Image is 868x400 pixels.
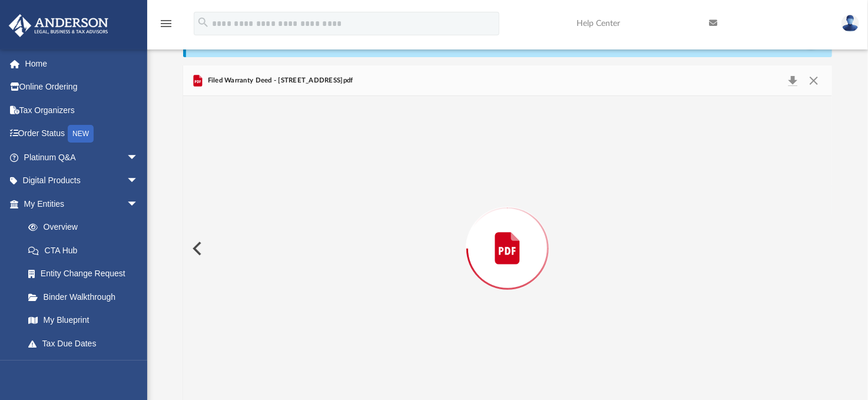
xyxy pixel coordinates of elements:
[127,355,150,379] span: arrow_drop_down
[8,146,156,169] a: Platinum Q&Aarrow_drop_down
[8,98,156,122] a: Tax Organizers
[183,232,209,265] button: Previous File
[8,122,156,146] a: Order StatusNEW
[205,75,353,86] span: Filed Warranty Deed - [STREET_ADDRESS]pdf
[197,16,210,29] i: search
[8,169,156,193] a: Digital Productsarrow_drop_down
[16,239,156,262] a: CTA Hub
[16,332,156,355] a: Tax Due Dates
[127,192,150,216] span: arrow_drop_down
[159,16,173,31] i: menu
[16,216,156,239] a: Overview
[127,169,150,193] span: arrow_drop_down
[842,15,859,32] img: User Pic
[8,52,156,75] a: Home
[159,22,173,31] a: menu
[16,309,150,332] a: My Blueprint
[68,125,94,143] div: NEW
[5,14,112,37] img: Anderson Advisors Platinum Portal
[127,146,150,170] span: arrow_drop_down
[803,72,824,89] button: Close
[8,355,150,379] a: My Anderson Teamarrow_drop_down
[16,285,156,309] a: Binder Walkthrough
[16,262,156,286] a: Entity Change Request
[782,72,803,89] button: Download
[8,192,156,216] a: My Entitiesarrow_drop_down
[8,75,156,99] a: Online Ordering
